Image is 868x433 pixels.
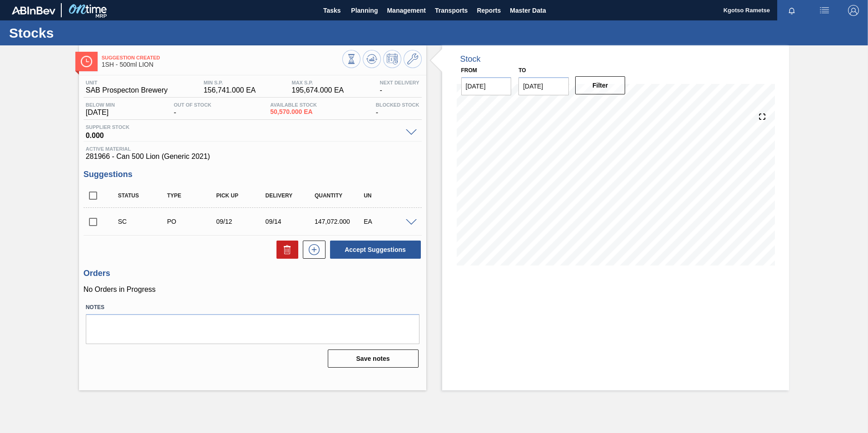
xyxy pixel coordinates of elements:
[86,146,419,152] span: Active Material
[342,50,360,68] button: Stocks Overview
[174,102,212,108] span: Out Of Stock
[270,108,317,115] span: 50,570.000 EA
[86,102,115,108] span: Below Min
[165,218,220,225] div: Purchase order
[84,170,422,179] h3: Suggestions
[263,218,318,225] div: 09/14/2025
[312,192,367,199] div: Quantity
[12,6,55,15] img: TNhmsLtSVTkK8tSr43FrP2fwEKptu5GPRR3wAAAABJRU5ErkJggg==
[518,67,526,74] label: to
[460,54,481,64] div: Stock
[510,5,546,16] span: Master Data
[435,5,468,16] span: Transports
[270,102,317,108] span: Available Stock
[172,102,214,117] div: -
[819,5,830,16] img: userActions
[165,192,220,199] div: Type
[116,192,171,199] div: Status
[848,5,859,16] img: Logout
[518,77,569,95] input: mm/dd/yyyy
[291,80,344,85] span: MAX S.P.
[325,240,422,260] div: Accept Suggestions
[272,241,298,259] div: Delete Suggestions
[84,269,422,278] h3: Orders
[102,61,342,68] span: 1SH - 500ml LION
[102,55,342,60] span: Suggestion Created
[383,50,401,68] button: Schedule Inventory
[777,4,806,17] button: Notifications
[378,80,422,94] div: -
[203,80,256,85] span: MIN S.P.
[376,102,419,108] span: Blocked Stock
[9,28,170,38] h1: Stocks
[312,218,367,225] div: 147,072.000
[328,349,419,368] button: Save notes
[203,86,256,94] span: 156,741.000 EA
[86,301,419,314] label: Notes
[461,67,477,74] label: From
[361,192,416,199] div: UN
[380,80,419,85] span: Next Delivery
[291,86,344,94] span: 195,674.000 EA
[263,192,318,199] div: Delivery
[86,153,419,161] span: 281966 - Can 500 Lion (Generic 2021)
[86,86,168,94] span: SAB Prospecton Brewery
[461,77,512,95] input: mm/dd/yyyy
[330,241,421,259] button: Accept Suggestions
[86,124,401,130] span: Supplier Stock
[322,5,342,16] span: Tasks
[363,50,381,68] button: Update Chart
[86,80,168,85] span: Unit
[361,218,416,225] div: EA
[575,76,626,94] button: Filter
[214,218,269,225] div: 09/12/2025
[86,130,401,139] span: 0.000
[116,218,171,225] div: Suggestion Created
[298,241,325,259] div: New suggestion
[81,56,92,67] img: Ícone
[387,5,426,16] span: Management
[351,5,378,16] span: Planning
[477,5,501,16] span: Reports
[84,285,422,294] p: No Orders in Progress
[214,192,269,199] div: Pick up
[86,108,115,117] span: [DATE]
[374,102,422,117] div: -
[404,50,422,68] button: Go to Master Data / General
